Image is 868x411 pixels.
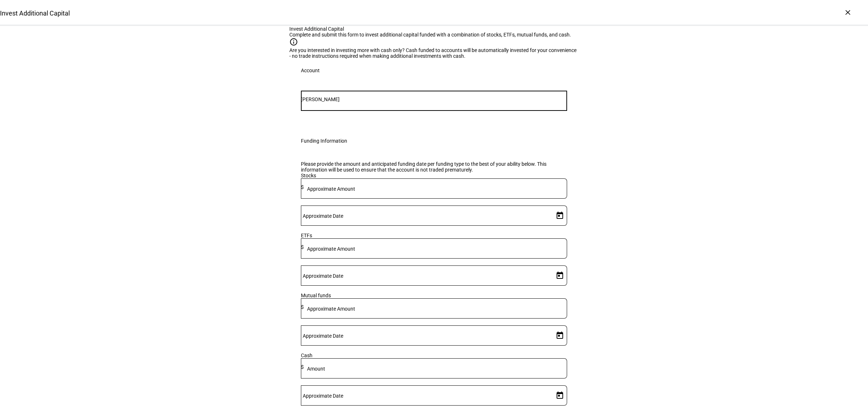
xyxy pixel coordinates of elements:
mat-label: Approximate Date [303,393,343,399]
span: $ [301,364,304,370]
div: Please provide the amount and anticipated funding date per funding type to the best of your abili... [301,161,567,173]
div: Cash [301,352,567,358]
div: Funding Information [301,138,347,144]
mat-label: Amount [307,366,325,372]
mat-label: Approximate Amount [307,186,355,192]
span: $ [301,184,304,190]
div: Invest Additional Capital [289,26,579,32]
div: Mutual funds [301,293,567,298]
div: Are you interested in investing more with cash only? Cash funded to accounts will be automaticall... [289,47,579,59]
button: Open calendar [553,328,567,343]
div: × [842,7,854,18]
span: $ [301,304,304,310]
span: $ [301,244,304,250]
mat-icon: info [289,38,304,46]
mat-label: Approximate Date [303,273,343,279]
mat-label: Approximate Amount [307,306,355,312]
div: Account [301,68,320,73]
button: Open calendar [553,208,567,223]
input: Number [301,96,567,102]
mat-label: Approximate Date [303,333,343,339]
button: Open calendar [553,388,567,403]
div: Stocks [301,173,567,178]
button: Open calendar [553,268,567,283]
div: Complete and submit this form to invest additional capital funded with a combination of stocks, E... [289,32,579,38]
mat-label: Approximate Amount [307,246,355,252]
